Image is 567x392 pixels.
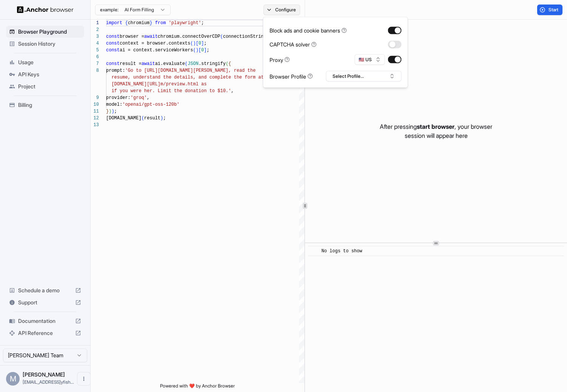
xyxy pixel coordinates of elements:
span: ; [206,48,209,53]
div: 5 [91,47,99,54]
span: result = [120,61,142,66]
span: ) [193,41,196,46]
div: 8 [91,67,99,74]
div: Block ads and cookie banners [270,26,347,34]
span: } [106,109,109,114]
span: example: [100,7,119,13]
button: Select Profile... [326,71,402,82]
span: 'Go to [URL][DOMAIN_NAME][PERSON_NAME], re [125,68,239,73]
div: 3 [91,33,99,40]
span: ad the [239,68,256,73]
span: Start [549,7,559,13]
span: ai = context.serviceWorkers [120,48,193,53]
img: Anchor Logo [17,6,74,13]
span: import [106,20,122,26]
div: 1 [91,20,99,26]
span: { [125,20,128,26]
div: 7 [91,60,99,67]
div: Browser Profile [270,72,313,80]
p: After pressing , your browser session will appear here [380,122,492,140]
span: Session History [18,40,81,48]
span: provider: [106,95,131,100]
span: [ [196,41,199,46]
span: Usage [18,59,81,66]
div: M [6,372,20,386]
span: connectionString [223,34,267,39]
span: JSON [188,61,199,66]
span: start browser [417,123,455,130]
span: [DOMAIN_NAME] [106,116,142,121]
span: mario@tinyfish.io [23,379,74,385]
span: ( [193,48,196,53]
span: browser = [120,34,144,39]
div: 10 [91,101,99,108]
span: Documentation [18,317,72,325]
span: ; [114,109,117,114]
span: ( [190,41,193,46]
div: 11 [91,108,99,115]
span: Schedule a demo [18,287,72,294]
span: ] [201,41,204,46]
span: ) [111,109,114,114]
span: chromium.connectOverCDP [158,34,220,39]
span: const [106,41,120,46]
span: ) [196,48,199,53]
div: Billing [6,99,84,111]
span: await [144,34,158,39]
div: Support [6,296,84,309]
button: 🇺🇸 US [355,54,385,65]
span: const [106,61,120,66]
button: Start [537,5,562,15]
span: ) [109,109,111,114]
span: ​ [312,247,316,255]
div: 13 [91,122,99,128]
span: Browser Playground [18,28,81,35]
div: 4 [91,40,99,47]
span: const [106,34,120,39]
span: ( [220,34,223,39]
span: No logs to show [321,248,362,254]
span: orm at https:// [247,75,288,80]
span: m/preview.html as [160,82,206,87]
span: prompt: [106,68,125,73]
span: ; [163,116,166,121]
div: Proxy [270,56,290,63]
span: Mario Elysian [23,371,65,378]
span: model: [106,102,122,107]
span: if you were her. Limit the donation to $10.' [111,88,231,94]
span: await [142,61,155,66]
span: Billing [18,101,81,109]
span: , [231,88,234,94]
button: Configure [263,5,300,15]
span: ) [160,116,163,121]
span: ( [185,61,188,66]
span: ai.evaluate [155,61,185,66]
span: } [149,20,152,26]
div: 9 [91,94,99,101]
div: API Reference [6,327,84,339]
span: from [155,20,166,26]
div: Schedule a demo [6,284,84,296]
span: 0 [201,48,204,53]
span: [ [199,48,201,53]
span: Support [18,299,72,306]
span: ; [201,20,204,26]
div: CAPTCHA solver [270,40,317,48]
span: chromium [128,20,150,26]
span: const [106,48,120,53]
span: ( [142,116,144,121]
span: 'groq' [131,95,147,100]
div: Project [6,80,84,93]
span: ( [226,61,228,66]
span: 0 [199,41,201,46]
span: 'openai/gpt-oss-120b' [122,102,179,107]
button: Open menu [77,372,91,386]
span: ; [204,41,206,46]
div: 12 [91,115,99,122]
span: Project [18,83,81,90]
div: Documentation [6,315,84,327]
div: Usage [6,56,84,68]
div: Session History [6,38,84,50]
span: API Reference [18,329,72,337]
span: , [147,95,149,100]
